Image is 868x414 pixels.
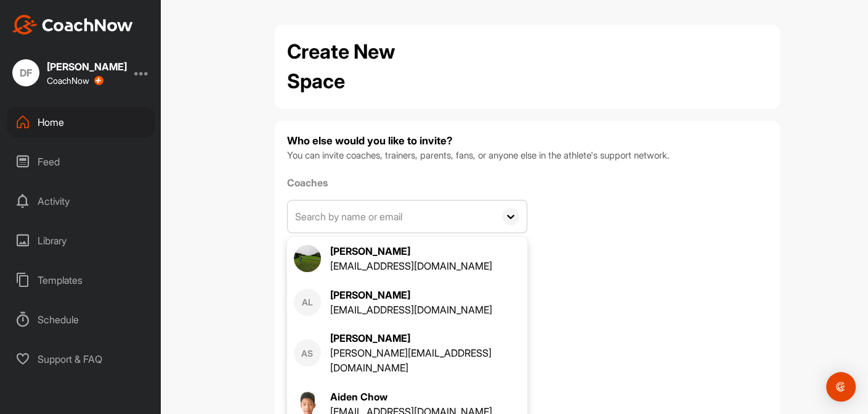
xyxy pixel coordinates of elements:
div: [EMAIL_ADDRESS][DOMAIN_NAME] [330,302,492,317]
img: CoachNow [12,15,133,35]
div: [PERSON_NAME] [330,331,521,346]
div: [PERSON_NAME] [330,288,492,302]
div: Templates [7,265,155,296]
div: AS [294,339,321,366]
div: [EMAIL_ADDRESS][DOMAIN_NAME] [330,259,492,273]
img: square_6525ffa97cfa59a36a5cab208ca930f3.jpg [294,245,321,272]
p: You can invite coaches, trainers, parents, fans, or anyone else in the athlete's support network. [287,149,768,163]
div: [PERSON_NAME] [47,62,127,72]
div: CoachNow [47,76,103,86]
div: Aiden Chow [330,389,492,404]
h4: Who else would you like to invite? [287,133,768,149]
div: AL [294,289,321,316]
div: [PERSON_NAME] [330,244,492,259]
h2: Create New Space [287,37,453,96]
div: Home [7,107,155,138]
div: DF [12,59,39,86]
input: Search by name or email [288,201,495,233]
div: Open Intercom Messenger [826,372,856,402]
div: Library [7,225,155,256]
label: Coaches [287,175,527,190]
div: Schedule [7,304,155,335]
div: Feed [7,146,155,177]
div: Activity [7,186,155,217]
div: Support & FAQ [7,344,155,375]
div: [PERSON_NAME][EMAIL_ADDRESS][DOMAIN_NAME] [330,346,521,375]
